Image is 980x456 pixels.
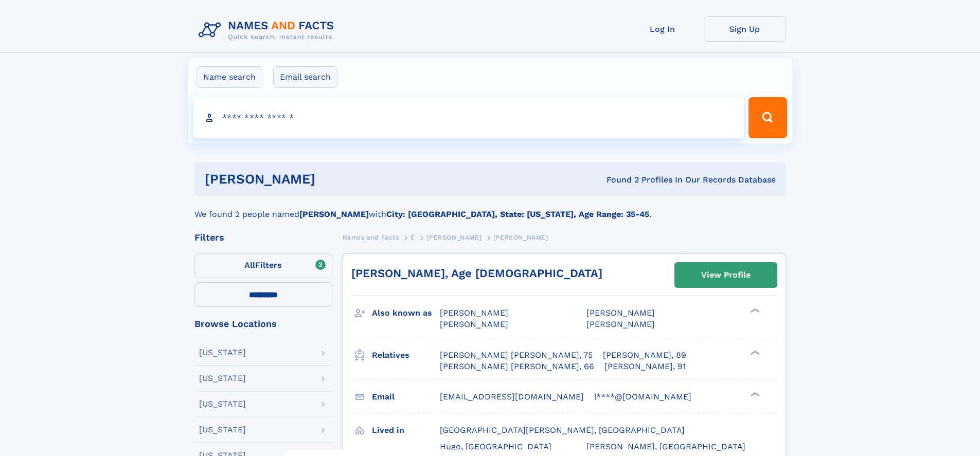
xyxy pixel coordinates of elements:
label: Filters [194,253,332,278]
span: All [244,260,255,270]
h3: Email [372,388,440,406]
div: Found 2 Profiles In Our Records Database [461,174,776,186]
a: [PERSON_NAME] [426,231,482,244]
a: [PERSON_NAME] [PERSON_NAME], 66 [440,361,594,372]
label: Email search [273,66,337,88]
div: We found 2 people named with . [194,196,786,221]
div: ❯ [748,349,760,356]
div: ❯ [748,391,760,397]
span: [PERSON_NAME] [586,308,655,318]
span: [PERSON_NAME] [440,308,508,318]
span: [GEOGRAPHIC_DATA][PERSON_NAME], [GEOGRAPHIC_DATA] [440,425,685,435]
a: [PERSON_NAME] [PERSON_NAME], 75 [440,350,593,361]
h1: [PERSON_NAME] [205,173,461,186]
button: Search Button [749,97,787,138]
div: ❯ [748,307,760,314]
span: E [411,234,415,241]
a: Log In [621,16,704,42]
h3: Lived in [372,422,440,439]
span: [PERSON_NAME] [493,234,548,241]
a: View Profile [675,263,777,287]
input: search input [193,97,744,138]
span: [PERSON_NAME] [586,319,655,329]
span: [PERSON_NAME] [440,319,508,329]
img: Logo Names and Facts [194,16,343,44]
h3: Relatives [372,346,440,364]
b: City: [GEOGRAPHIC_DATA], State: [US_STATE], Age Range: 35-45 [386,209,649,219]
a: Sign Up [704,16,786,42]
span: [PERSON_NAME] [426,234,482,241]
span: [EMAIL_ADDRESS][DOMAIN_NAME] [440,392,584,402]
div: View Profile [701,263,751,287]
h3: Also known as [372,304,440,322]
span: Hugo, [GEOGRAPHIC_DATA] [440,442,551,451]
a: [PERSON_NAME], 91 [604,361,686,372]
a: E [411,231,415,244]
div: Browse Locations [194,319,332,329]
span: [PERSON_NAME], [GEOGRAPHIC_DATA] [586,442,745,451]
div: [US_STATE] [199,400,246,408]
div: [US_STATE] [199,426,246,434]
b: [PERSON_NAME] [299,209,369,219]
div: Filters [194,233,332,242]
div: [US_STATE] [199,349,246,357]
a: [PERSON_NAME], 89 [603,350,686,361]
a: [PERSON_NAME], Age [DEMOGRAPHIC_DATA] [351,267,602,280]
label: Name search [197,66,262,88]
a: Names and Facts [343,231,399,244]
div: [US_STATE] [199,374,246,382]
